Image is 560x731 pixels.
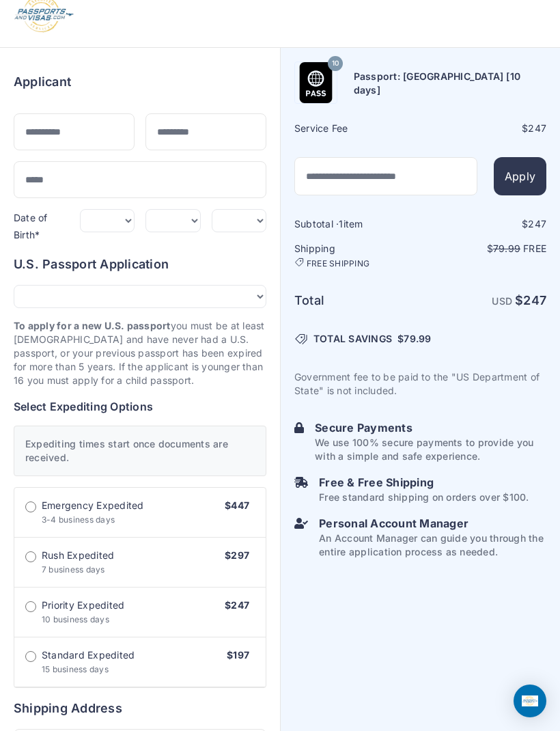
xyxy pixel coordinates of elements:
[315,436,546,463] p: We use 100% secure payments to provide you with a simple and safe experience.
[14,320,171,331] strong: To apply for a new U.S. passport
[523,243,546,254] span: Free
[492,295,512,307] span: USD
[227,649,249,661] span: $197
[294,370,546,398] p: Government fee to be paid to the "US Department of State" is not included.
[14,212,48,241] label: Date of Birth*
[42,648,135,662] span: Standard Expedited
[42,598,124,612] span: Priority Expedited
[319,474,529,491] h6: Free & Free Shipping
[294,242,419,269] h6: Shipping
[14,699,266,718] h6: Shipping Address
[307,258,369,269] span: FREE SHIPPING
[14,319,266,387] p: you must be at least [DEMOGRAPHIC_DATA] and have never had a U.S. passport, or your previous pass...
[225,549,249,561] span: $297
[14,255,266,274] h6: U.S. Passport Application
[493,243,520,254] span: 79.99
[422,242,547,256] p: $
[42,549,114,562] span: Rush Expedited
[339,218,343,230] span: 1
[397,332,431,346] span: $
[42,514,115,525] span: 3-4 business days
[523,293,546,307] span: 247
[42,499,144,512] span: Emergency Expedited
[354,70,546,97] h6: Passport: [GEOGRAPHIC_DATA] [10 days]
[42,664,109,674] span: 15 business days
[422,122,547,135] div: $
[404,333,431,344] span: 79.99
[494,157,546,195] button: Apply
[528,218,546,230] span: 247
[42,614,109,624] span: 10 business days
[319,515,546,532] h6: Personal Account Manager
[313,332,392,346] span: TOTAL SAVINGS
[225,499,249,511] span: $447
[294,122,419,135] h6: Service Fee
[14,426,266,476] div: Expediting times start once documents are received.
[319,491,529,504] p: Free standard shipping on orders over $100.
[515,293,546,307] strong: $
[319,532,546,559] p: An Account Manager can guide you through the entire application process as needed.
[422,217,547,231] div: $
[225,599,249,611] span: $247
[528,122,546,134] span: 247
[315,419,546,436] h6: Secure Payments
[294,217,419,231] h6: Subtotal · item
[332,55,339,72] span: 10
[294,291,419,310] h6: Total
[14,72,71,92] h6: Applicant
[14,398,266,415] h6: Select Expediting Options
[295,62,337,104] img: Product Name
[42,564,105,575] span: 7 business days
[514,685,546,717] div: Open Intercom Messenger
